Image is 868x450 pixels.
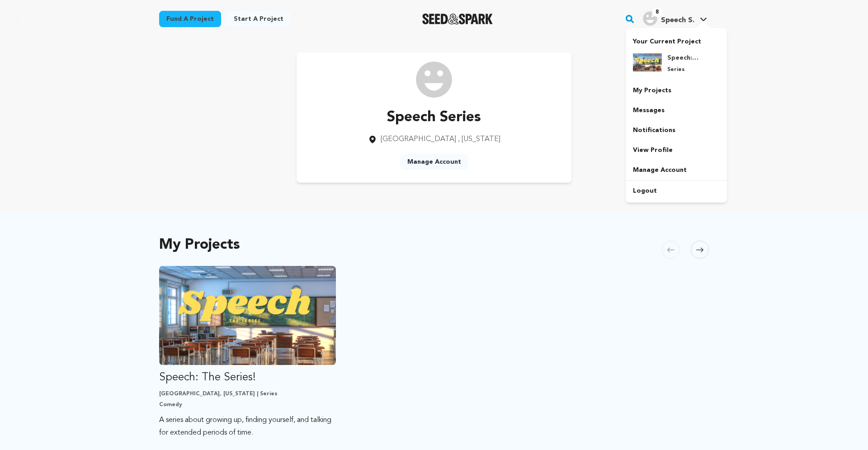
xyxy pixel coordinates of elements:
[626,100,727,120] a: Messages
[641,9,709,28] span: Speech S.'s Profile
[626,140,727,160] a: View Profile
[159,11,221,27] a: Fund a project
[159,414,336,439] p: A series about growing up, finding yourself, and talking for extended periods of time.
[661,17,694,24] span: Speech S.
[368,107,500,128] p: Speech Series
[381,136,456,143] span: [GEOGRAPHIC_DATA]
[626,181,727,201] a: Logout
[458,136,500,143] span: , [US_STATE]
[159,401,336,408] p: Comedy
[633,33,720,46] p: Your Current Project
[643,11,694,26] div: Speech S.'s Profile
[416,62,452,98] img: /img/default-images/user/medium/user.png image
[633,53,662,71] img: 01ab9c6d85fdd0cd.png
[422,14,493,24] a: Seed&Spark Homepage
[626,81,727,100] a: My Projects
[667,53,700,62] h4: Speech: The Series!
[400,154,468,170] a: Manage Account
[626,120,727,140] a: Notifications
[652,8,662,17] span: 8
[667,66,700,73] p: Series
[643,11,657,26] img: user.png
[626,160,727,180] a: Manage Account
[633,33,720,81] a: Your Current Project Speech: The Series! Series
[641,9,709,26] a: Speech S.'s Profile
[226,11,291,27] a: Start a project
[422,14,493,24] img: Seed&Spark Logo Dark Mode
[159,370,336,385] p: Speech: The Series!
[159,239,240,251] h2: My Projects
[159,390,336,398] p: [GEOGRAPHIC_DATA], [US_STATE] | Series
[159,266,336,439] a: Fund Speech: The Series!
